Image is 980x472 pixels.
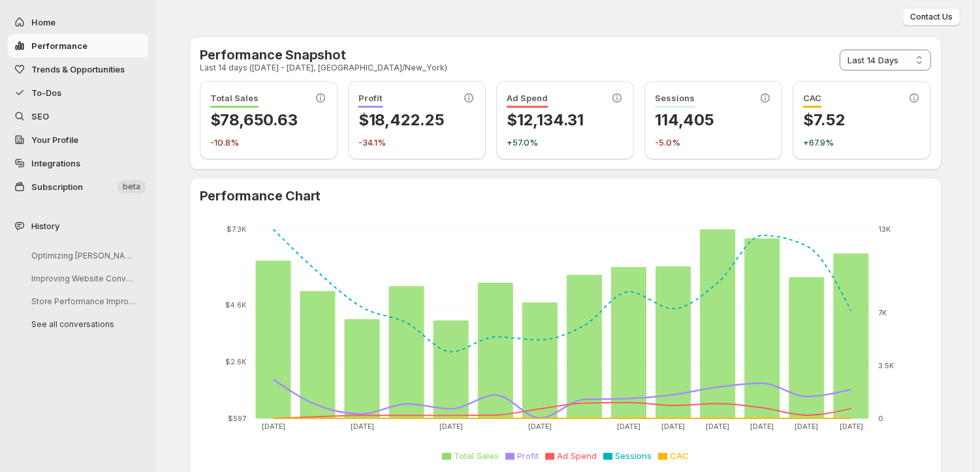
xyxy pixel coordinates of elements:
[31,111,49,121] span: SEO
[225,358,245,366] tspan: $2.6K
[8,151,148,175] a: Integrations
[803,93,821,108] span: CAC
[750,422,774,431] tspan: [DATE]
[8,128,148,151] a: Your Profile
[454,450,499,461] span: Total Sales
[655,136,772,149] p: -5.0%
[210,93,259,108] span: Total Sales
[21,268,145,289] button: Improving Website Conversion Rate Strategies
[557,450,597,461] span: Ad Spend
[225,301,245,309] tspan: $4.6K
[803,110,920,131] p: $7.52
[31,219,59,232] span: History
[31,181,83,192] span: Subscription
[670,450,689,461] span: CAC
[8,34,148,57] button: Performance
[8,104,148,128] a: SEO
[795,422,818,431] tspan: [DATE]
[358,93,383,108] span: Profit
[210,136,327,149] p: -10.8%
[200,188,931,204] h2: Performance Chart
[439,422,462,431] tspan: [DATE]
[910,12,953,22] span: Contact Us
[8,57,148,81] button: Trends & Opportunities
[21,291,145,311] button: Store Performance Improvement Analysis
[210,110,327,131] p: $78,650.63
[507,93,548,108] span: Ad Spend
[528,422,552,431] tspan: [DATE]
[31,64,125,74] span: Trends & Opportunities
[200,47,447,63] h2: Performance Snapshot
[655,110,772,131] p: 114,405
[200,63,447,73] p: Last 14 days ([DATE] - [DATE], [GEOGRAPHIC_DATA]/New_York)
[21,245,145,266] button: Optimizing [PERSON_NAME] for Better ROI
[878,415,883,423] tspan: 0
[8,175,148,198] button: Subscription
[661,422,685,431] tspan: [DATE]
[350,422,373,431] tspan: [DATE]
[902,8,960,26] button: Contact Us
[507,136,624,149] p: +57.0%
[31,134,78,145] span: Your Profile
[617,422,640,431] tspan: [DATE]
[31,40,87,51] span: Performance
[123,181,140,192] span: beta
[706,422,729,431] tspan: [DATE]
[615,450,652,461] span: Sessions
[839,422,862,431] tspan: [DATE]
[226,225,245,234] tspan: $7.3K
[31,158,80,168] span: Integrations
[358,136,475,149] p: -34.1%
[803,136,920,149] p: +67.9%
[31,17,55,27] span: Home
[655,93,695,108] span: Sessions
[878,362,894,370] tspan: 3.5K
[21,314,145,334] button: See all conversations
[878,225,891,234] tspan: 13K
[227,415,245,423] tspan: $597
[878,309,887,317] tspan: 7K
[507,110,624,131] p: $12,134.31
[261,422,285,431] tspan: [DATE]
[517,450,539,461] span: Profit
[31,87,61,98] span: To-Dos
[8,10,148,34] button: Home
[358,110,475,131] p: $18,422.25
[8,81,148,104] button: To-Dos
